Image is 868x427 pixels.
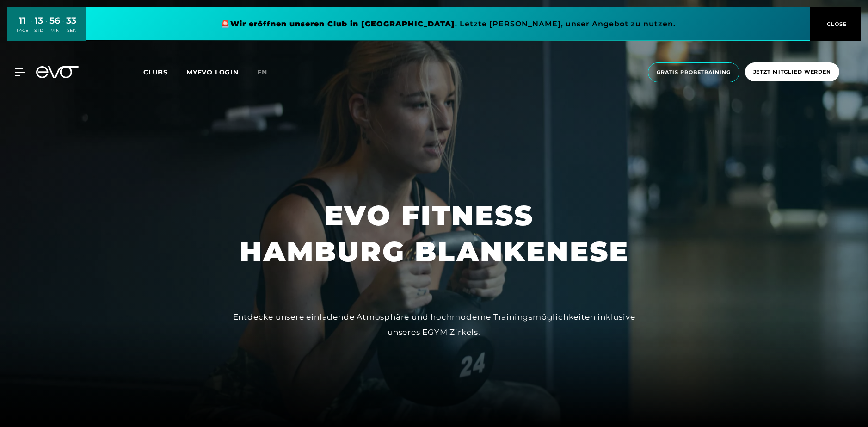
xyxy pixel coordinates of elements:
a: Clubs [143,68,186,76]
a: Jetzt Mitglied werden [742,62,842,82]
div: : [31,15,32,39]
h1: EVO FITNESS HAMBURG BLANKENESE [240,198,629,270]
div: : [62,15,64,39]
div: MIN [49,27,60,34]
div: SEK [66,27,76,34]
div: 11 [16,14,28,27]
span: Clubs [143,68,168,76]
span: CLOSE [825,20,847,28]
div: 56 [49,14,60,27]
span: Gratis Probetraining [657,68,731,76]
a: en [257,67,278,78]
div: TAGE [16,27,28,34]
button: CLOSE [810,7,861,41]
span: Jetzt Mitglied werden [753,68,831,76]
div: 33 [66,14,76,27]
a: MYEVO LOGIN [186,68,239,76]
div: : [46,15,47,39]
div: STD [34,27,43,34]
span: en [257,68,267,76]
a: Gratis Probetraining [645,62,742,82]
div: 13 [34,14,43,27]
div: Entdecke unsere einladende Atmosphäre und hochmoderne Trainingsmöglichkeiten inklusive unseres EG... [226,309,642,340]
